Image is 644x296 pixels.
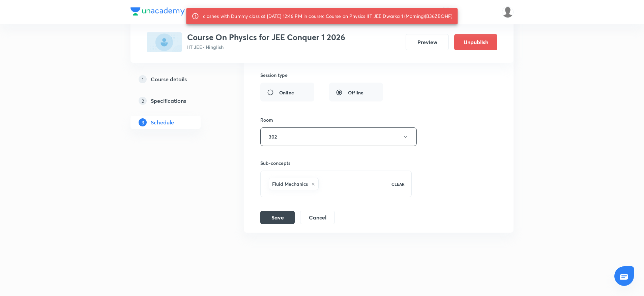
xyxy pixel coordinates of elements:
button: Preview [406,34,449,50]
button: Save [260,211,295,224]
img: 4A759E69-DD8F-400E-BA6A-C1EF3FA09744_plus.png [147,32,182,52]
h5: Schedule [151,118,174,126]
p: IIT JEE • Hinglish [187,43,345,51]
p: 3 [139,118,147,126]
h6: Fluid Mechanics [272,180,308,187]
div: clashes with Dummy class at [DATE] 12:46 PM in course: Course on Physics IIT JEE Dwarka 1 (Mornin... [203,10,452,22]
img: Company Logo [130,7,185,16]
h6: Sub-concepts [260,159,412,167]
img: Ankit Porwal [502,6,514,18]
a: 2Specifications [130,94,222,108]
h3: Course On Physics for JEE Conquer 1 2026 [187,32,345,42]
a: 1Course details [130,72,222,86]
button: avatar [440,7,451,18]
p: 2 [139,97,147,105]
h6: Room [260,116,273,123]
button: 302 [260,127,417,146]
h5: Specifications [151,97,186,105]
button: Cancel [300,211,335,224]
p: 1 [139,75,147,83]
a: Company Logo [130,7,185,17]
button: Unpublish [454,34,497,50]
p: CLEAR [391,181,405,187]
h6: Session type [260,71,288,79]
h5: Course details [151,75,187,83]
